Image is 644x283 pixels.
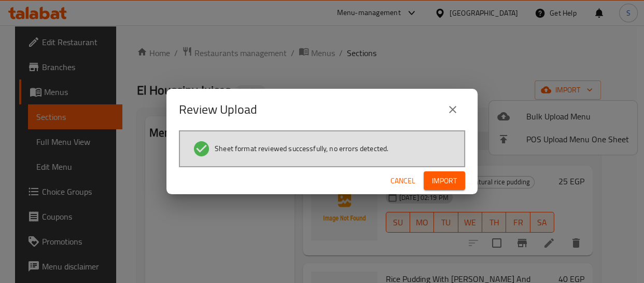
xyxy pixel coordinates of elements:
span: Sheet format reviewed successfully, no errors detected. [215,143,388,154]
span: Cancel [390,174,415,187]
button: Import [424,171,465,191]
button: Cancel [386,171,419,191]
button: close [440,97,465,122]
span: Import [432,174,457,187]
h2: Review Upload [179,101,257,118]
